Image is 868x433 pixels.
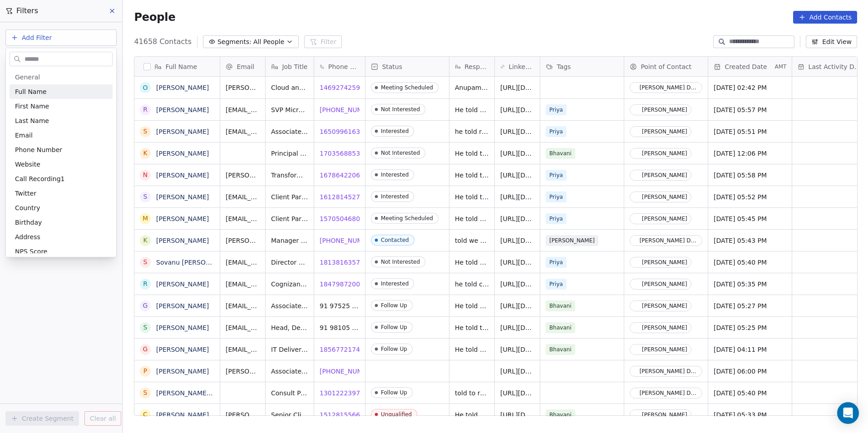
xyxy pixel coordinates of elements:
[15,160,40,169] span: Website
[15,116,49,125] span: Last Name
[15,131,33,140] span: Email
[15,189,36,198] span: Twitter
[15,247,47,256] span: NPS Score
[15,73,40,82] span: General
[15,145,62,154] span: Phone Number
[15,174,65,183] span: Call Recording1
[15,232,40,241] span: Address
[15,102,49,111] span: First Name
[15,87,47,96] span: Full Name
[15,218,42,227] span: Birthday
[15,203,40,212] span: Country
